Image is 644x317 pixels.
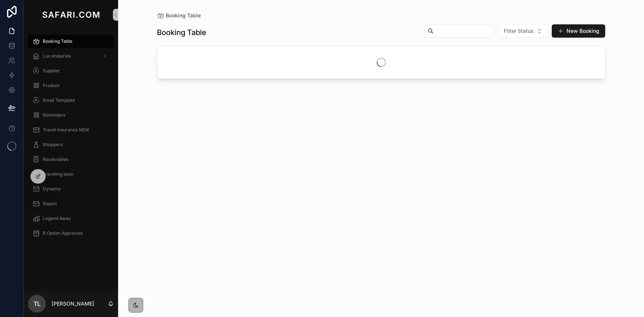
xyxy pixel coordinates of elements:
a: Report [28,197,114,210]
a: Product [28,79,114,92]
span: Legend Away [43,216,71,221]
span: Filter Status [504,27,534,35]
button: Select Button [497,24,549,38]
a: Traveling soon [28,168,114,181]
a: Reminders [28,108,114,122]
span: Email Template [43,97,75,103]
span: Report [43,201,57,207]
span: Lux enquiries [43,53,71,59]
a: Lux enquiries [28,49,114,63]
img: App logo [41,9,101,21]
a: B Option Approvals [28,227,114,240]
a: Supplier [28,64,114,77]
a: Dynamo [28,182,114,196]
a: Legend Away [28,212,114,225]
span: Receivables [43,156,68,162]
span: TL [34,299,41,308]
span: Dynamo [43,186,61,192]
span: Reminders [43,112,65,118]
button: New Booking [552,24,605,38]
span: Travel Insurance NEW [43,127,89,133]
p: [PERSON_NAME] [52,300,94,307]
a: Receivables [28,153,114,166]
span: Booking Table [166,12,201,19]
a: Booking Table [28,35,114,48]
div: scrollable content [24,30,118,249]
a: Booking Table [157,12,201,19]
span: Shoppers [43,142,63,148]
span: Product [43,83,59,89]
a: Email Template [28,94,114,107]
span: Booking Table [43,38,72,44]
span: Traveling soon [43,171,73,177]
a: Travel Insurance NEW [28,123,114,137]
span: Supplier [43,68,60,74]
span: B Option Approvals [43,230,83,236]
a: Shoppers [28,138,114,151]
h1: Booking Table [157,27,206,38]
